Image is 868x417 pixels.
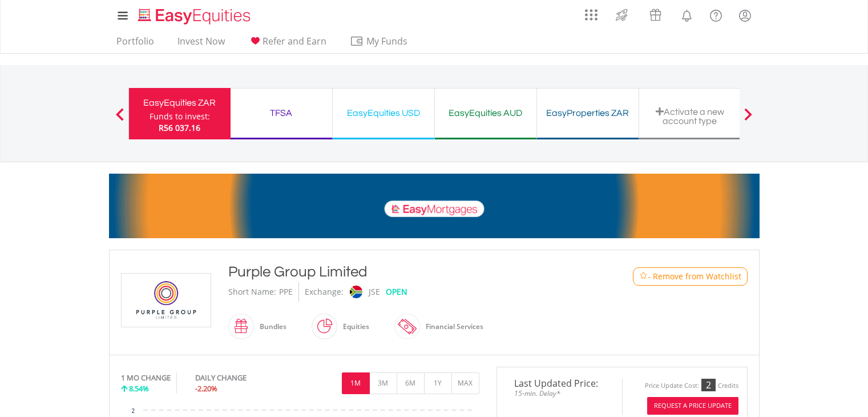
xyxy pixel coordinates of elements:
[648,271,741,282] span: - Remove from Watchlist
[645,382,699,390] div: Price Update Cost:
[195,383,217,394] span: -2.20%
[228,282,276,302] div: Short Name:
[701,379,716,391] div: 2
[718,382,738,390] div: Credits
[506,379,613,388] span: Last Updated Price:
[112,35,159,53] a: Portfolio
[647,397,738,415] button: Request A Price Update
[506,388,613,399] span: 15-min. Delay*
[159,122,200,133] span: R56 037.16
[337,313,369,340] div: Equities
[544,105,632,121] div: EasyProperties ZAR
[369,372,397,394] button: 3M
[263,35,326,47] span: Refer and Earn
[633,267,748,286] button: Watchlist - Remove from Watchlist
[342,372,370,394] button: 1M
[136,7,255,26] img: EasyEquities_Logo.png
[369,282,380,302] div: JSE
[451,372,479,394] button: MAX
[424,372,452,394] button: 1Y
[730,3,760,28] a: My Profile
[442,105,530,121] div: EasyEquities AUD
[646,107,734,126] div: Activate a new account type
[305,282,344,302] div: Exchange:
[639,3,672,24] a: Vouchers
[121,372,171,383] div: 1 MO CHANGE
[129,383,149,394] span: 8.54%
[578,3,605,21] a: AppsGrid
[386,282,407,302] div: OPEN
[585,9,597,21] img: grid-menu-icon.svg
[646,6,665,24] img: vouchers-v2.svg
[672,3,701,26] a: Notifications
[340,105,427,121] div: EasyEquities USD
[109,174,760,238] img: EasyMortage Promotion Banner
[612,6,631,24] img: thrive-v2.svg
[279,282,293,302] div: PPE
[420,313,483,340] div: Financial Services
[173,35,229,53] a: Invest Now
[254,313,286,340] div: Bundles
[397,372,425,394] button: 6M
[131,408,135,414] text: 2
[136,95,224,111] div: EasyEquities ZAR
[244,35,331,53] a: Refer and Earn
[150,111,210,122] div: Funds to invest:
[228,262,587,282] div: Purple Group Limited
[134,3,255,26] a: Home page
[349,286,362,298] img: jse.png
[350,34,425,49] span: My Funds
[701,3,730,26] a: FAQ's and Support
[639,272,648,280] img: Watchlist
[237,105,325,121] div: TFSA
[123,274,209,327] img: EQU.ZA.PPE.png
[195,372,285,383] div: DAILY CHANGE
